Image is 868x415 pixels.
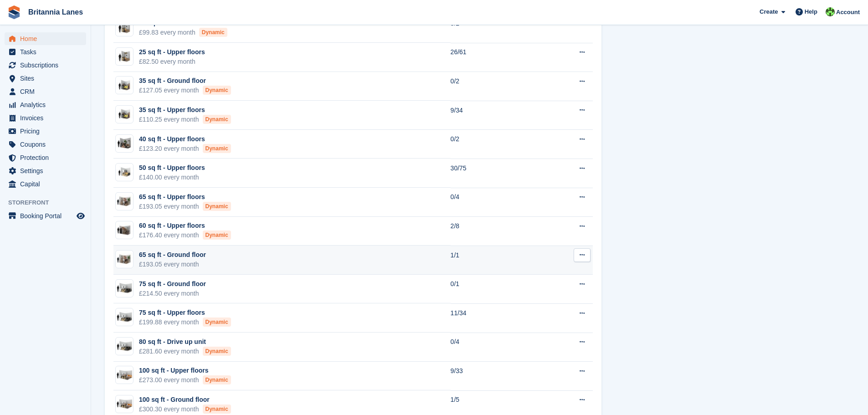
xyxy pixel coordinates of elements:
div: 65 sq ft - Ground floor [139,250,206,260]
img: 60-sqft-unit.jpg [116,224,133,237]
div: 100 sq ft - Ground floor [139,395,231,405]
div: £273.00 every month [139,375,231,385]
div: £300.30 every month [139,405,231,414]
span: Settings [20,164,75,177]
div: Dynamic [203,202,231,211]
a: menu [5,46,86,58]
img: 35-sqft-unit.jpg [116,108,133,121]
div: £110.25 every month [139,115,231,124]
a: menu [5,85,86,98]
div: 80 sq ft - Drive up unit [139,337,231,347]
div: Dynamic [203,231,231,240]
a: menu [5,32,86,45]
span: Coupons [20,138,75,151]
div: £140.00 every month [139,173,205,182]
img: 64-sqft-unit.jpg [116,253,133,266]
div: £193.05 every month [139,260,206,269]
img: 100-sqft-unit%20(1).jpg [116,398,133,411]
div: £193.05 every month [139,202,231,211]
div: 75 sq ft - Ground floor [139,279,206,289]
div: £82.50 every month [139,57,205,67]
span: Subscriptions [20,59,75,72]
span: Analytics [20,98,75,111]
div: 100 sq ft - Upper floors [139,366,231,375]
img: 50-sqft-unit.jpg [116,166,133,179]
img: Robert Parr [826,7,835,16]
div: £214.50 every month [139,289,206,298]
td: 2/8 [451,217,538,246]
div: £123.20 every month [139,144,231,154]
div: Dynamic [203,115,231,124]
div: Dynamic [203,318,231,327]
div: £281.60 every month [139,347,231,356]
a: menu [5,125,86,138]
img: 40-sqft-unit.jpg [116,137,133,150]
div: Dynamic [203,86,231,95]
div: 75 sq ft - Upper floors [139,308,231,318]
span: Sites [20,72,75,85]
a: menu [5,72,86,85]
img: 25-sqft-unit.jpg [116,50,133,63]
a: menu [5,178,86,190]
span: Help [805,7,817,16]
div: £127.05 every month [139,86,231,95]
td: 11/34 [451,303,538,333]
img: 75-sqft-unit.jpg [116,282,133,295]
span: Capital [20,178,75,190]
img: 64-sqft-unit.jpg [116,195,133,208]
span: Home [20,32,75,45]
div: Dynamic [203,405,231,414]
td: 0/2 [451,14,538,43]
div: Dynamic [203,375,231,384]
td: 0/2 [451,72,538,101]
span: Booking Portal [20,210,75,222]
span: Account [836,8,860,17]
img: 75-sqft-unit.jpg [116,340,133,353]
div: 65 sq ft - Upper floors [139,192,231,202]
a: menu [5,112,86,124]
img: 75-sqft-unit.jpg [116,311,133,324]
td: 0/4 [451,333,538,362]
div: £199.88 every month [139,318,231,327]
span: Invoices [20,112,75,124]
div: 50 sq ft - Upper floors [139,163,205,173]
a: Britannia Lanes [25,5,87,20]
img: stora-icon-8386f47178a22dfd0bd8f6a31ec36ba5ce8667c1dd55bd0f319d3a0aa187defe.svg [7,5,21,19]
td: 0/2 [451,130,538,159]
div: 35 sq ft - Ground floor [139,76,231,86]
img: 25-sqft-unit.jpg [116,21,133,34]
td: 26/61 [451,43,538,72]
span: CRM [20,85,75,98]
img: 35-sqft-unit.jpg [116,79,133,92]
a: menu [5,210,86,222]
span: Protection [20,151,75,164]
div: 25 sq ft - Upper floors [139,47,205,57]
td: 9/33 [451,362,538,391]
a: menu [5,98,86,111]
div: 60 sq ft - Upper floors [139,221,231,231]
div: Dynamic [203,347,231,356]
span: Pricing [20,125,75,138]
div: Dynamic [199,28,227,37]
a: menu [5,151,86,164]
div: 35 sq ft - Upper floors [139,105,231,115]
td: 9/34 [451,101,538,130]
div: 40 sq ft - Upper floors [139,134,231,144]
div: Dynamic [203,144,231,153]
td: 1/1 [451,246,538,275]
span: Create [760,7,778,16]
div: £176.40 every month [139,231,231,240]
span: Storefront [8,198,91,207]
a: menu [5,138,86,151]
a: Preview store [75,210,86,221]
a: menu [5,164,86,177]
td: 0/4 [451,188,538,217]
span: Tasks [20,46,75,58]
img: 100-sqft-unit%20(1).jpg [116,369,133,382]
td: 0/1 [451,275,538,304]
div: £99.83 every month [139,28,227,37]
td: 30/75 [451,159,538,188]
a: menu [5,59,86,72]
